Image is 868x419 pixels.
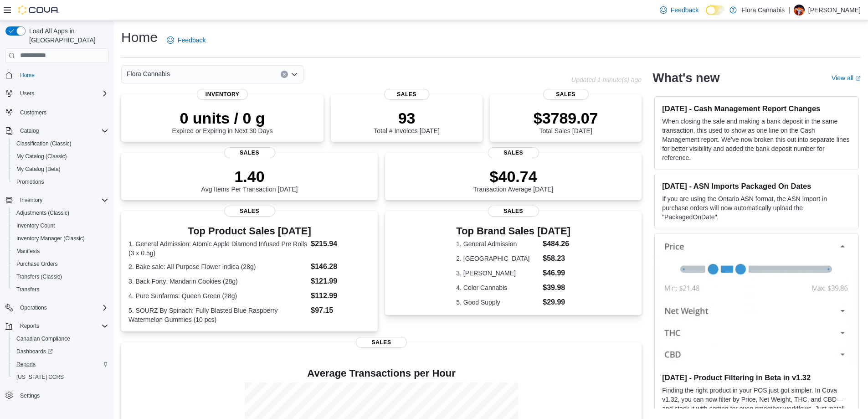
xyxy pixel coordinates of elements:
[662,194,851,222] p: If you are using the Ontario ASN format, the ASN Import in purchase orders will now automatically...
[9,232,112,245] button: Inventory Manager (Classic)
[311,290,370,301] dd: $112.99
[197,89,248,100] span: Inventory
[16,373,64,381] span: [US_STATE] CCRS
[16,153,67,160] span: My Catalog (Classic)
[13,284,43,295] a: Transfers
[128,262,307,271] dt: 2. Bake sale: All Purpose Flower Indica (28g)
[13,346,108,357] span: Dashboards
[543,268,570,279] dd: $46.99
[224,206,275,217] span: Sales
[9,150,112,163] button: My Catalog (Classic)
[20,127,39,134] span: Catalog
[16,248,40,255] span: Manifests
[20,197,42,204] span: Inventory
[9,163,112,176] button: My Catalog (Beta)
[16,222,55,229] span: Inventory Count
[20,72,35,79] span: Home
[128,291,307,300] dt: 4. Pure Sunfarms: Queen Green (28g)
[13,220,108,231] span: Inventory Count
[16,348,53,355] span: Dashboards
[13,138,108,149] span: Classification (Classic)
[13,372,108,383] span: Washington CCRS
[128,239,307,258] dt: 1. General Admission: Atomic Apple Diamond Infused Pre Rolls (3 x 0.5g)
[662,104,851,113] h3: [DATE] - Cash Management Report Changes
[128,306,307,324] dt: 5. SOURZ By Spinach: Fully Blasted Blue Raspberry Watermelon Gummies (10 pcs)
[656,1,702,19] a: Feedback
[706,5,725,15] input: Dark Mode
[13,233,108,244] span: Inventory Manager (Classic)
[13,176,108,187] span: Promotions
[662,181,851,191] h3: [DATE] - ASN Imports Packaged On Dates
[456,269,539,278] dt: 3. [PERSON_NAME]
[13,151,108,162] span: My Catalog (Classic)
[13,207,108,218] span: Adjustments (Classic)
[456,298,539,307] dt: 5. Good Supply
[2,105,112,119] button: Customers
[488,147,539,158] span: Sales
[832,74,861,82] a: View allExternal link
[2,87,112,100] button: Users
[16,302,108,313] span: Operations
[456,283,539,292] dt: 4. Color Cannabis
[20,90,34,97] span: Users
[534,109,598,127] p: $3789.07
[13,259,108,269] span: Purchase Orders
[13,233,88,244] a: Inventory Manager (Classic)
[16,209,69,217] span: Adjustments (Classic)
[9,207,112,219] button: Adjustments (Classic)
[9,137,112,150] button: Classification (Classic)
[13,284,108,295] span: Transfers
[456,239,539,248] dt: 1. General Admission
[172,109,273,127] p: 0 units / 0 g
[16,390,43,401] a: Settings
[127,68,170,79] span: Flora Cannabis
[16,335,70,342] span: Canadian Compliance
[543,282,570,293] dd: $39.98
[16,107,50,118] a: Customers
[13,164,108,175] span: My Catalog (Beta)
[20,322,39,330] span: Reports
[16,195,108,206] span: Inventory
[13,359,108,370] span: Reports
[374,109,439,134] div: Total # Invoices [DATE]
[121,28,158,47] h1: Home
[16,70,38,81] a: Home
[2,68,112,82] button: Home
[13,271,66,282] a: Transfers (Classic)
[13,151,71,162] a: My Catalog (Classic)
[13,220,59,231] a: Inventory Count
[201,167,298,193] div: Avg Items Per Transaction [DATE]
[16,361,36,368] span: Reports
[2,320,112,332] button: Reports
[543,297,570,308] dd: $29.99
[172,109,273,134] div: Expired or Expiring in Next 30 Days
[9,176,112,188] button: Promotions
[311,238,370,249] dd: $215.94
[473,167,554,186] p: $40.74
[9,245,112,258] button: Manifests
[9,270,112,283] button: Transfers (Classic)
[2,301,112,314] button: Operations
[543,253,570,264] dd: $58.23
[13,333,108,344] span: Canadian Compliance
[13,246,108,257] span: Manifests
[281,71,288,78] button: Clear input
[311,305,370,316] dd: $97.15
[128,277,307,286] dt: 3. Back Forty: Mandarin Cookies (28g)
[9,219,112,232] button: Inventory Count
[384,89,430,100] span: Sales
[374,109,439,127] p: 93
[9,332,112,345] button: Canadian Compliance
[2,194,112,207] button: Inventory
[488,206,539,217] span: Sales
[16,321,43,331] button: Reports
[9,258,112,270] button: Purchase Orders
[543,89,589,100] span: Sales
[20,304,47,311] span: Operations
[16,235,85,242] span: Inventory Manager (Classic)
[16,178,44,186] span: Promotions
[13,176,48,187] a: Promotions
[311,261,370,272] dd: $146.28
[13,138,75,149] a: Classification (Classic)
[13,333,74,344] a: Canadian Compliance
